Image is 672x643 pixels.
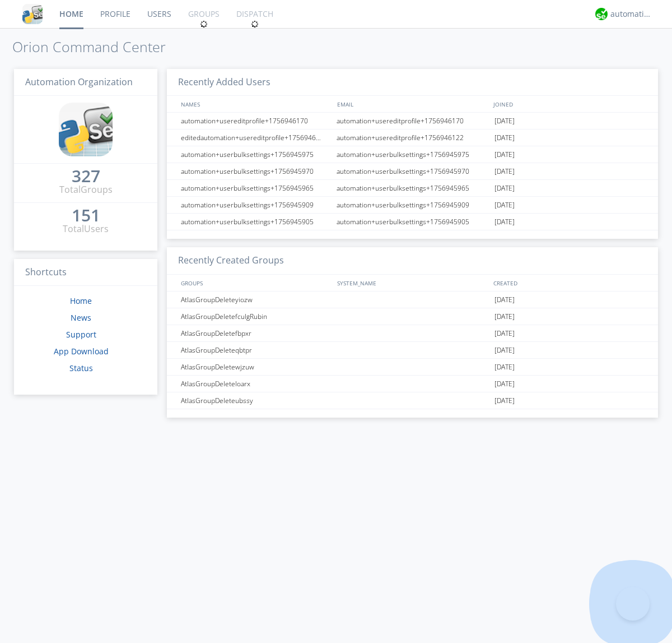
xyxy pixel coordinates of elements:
div: automation+userbulksettings+1756945970 [334,163,492,179]
a: automation+userbulksettings+1756945965automation+userbulksettings+1756945965[DATE] [167,180,658,197]
div: Total Users [63,223,109,235]
span: [DATE] [494,308,515,325]
a: editedautomation+usereditprofile+1756946122automation+usereditprofile+1756946122[DATE] [167,129,658,146]
img: d2d01cd9b4174d08988066c6d424eccd [595,8,608,20]
img: spin.svg [200,20,208,28]
a: AtlasGroupDeletefbpxr[DATE] [167,325,658,342]
div: CREATED [491,275,647,291]
img: cddb5a64eb264b2086981ab96f4c1ba7 [59,103,113,156]
div: automation+userbulksettings+1756945905 [334,214,492,230]
h3: Shortcuts [14,259,157,286]
span: [DATE] [494,392,515,409]
div: automation+userbulksettings+1756945909 [334,197,492,213]
a: automation+usereditprofile+1756946170automation+usereditprofile+1756946170[DATE] [167,113,658,129]
div: 151 [72,210,100,221]
div: JOINED [491,96,647,112]
a: automation+userbulksettings+1756945905automation+userbulksettings+1756945905[DATE] [167,214,658,230]
span: [DATE] [494,342,515,359]
a: automation+userbulksettings+1756945970automation+userbulksettings+1756945970[DATE] [167,163,658,180]
div: automation+userbulksettings+1756945965 [178,180,333,196]
div: AtlasGroupDeletefbpxr [178,325,333,341]
div: AtlasGroupDeletefculgRubin [178,308,333,325]
div: automation+atlas [610,8,652,20]
div: SYSTEM_NAME [334,275,491,291]
a: 327 [72,170,100,183]
div: automation+userbulksettings+1756945965 [334,180,492,196]
div: AtlasGroupDeleteyiozw [178,292,333,308]
div: AtlasGroupDeleteqbtpr [178,342,333,358]
div: automation+userbulksettings+1756945909 [178,197,333,213]
div: NAMES [178,96,332,112]
a: Home [70,295,92,306]
a: AtlasGroupDeletewjzuw[DATE] [167,359,658,376]
a: AtlasGroupDeletefculgRubin[DATE] [167,308,658,325]
img: spin.svg [251,20,259,28]
a: AtlasGroupDeleteloarx[DATE] [167,376,658,392]
div: automation+userbulksettings+1756945975 [334,146,492,163]
div: AtlasGroupDeleteloarx [178,376,333,392]
span: [DATE] [494,146,515,163]
a: App Download [54,346,109,357]
div: automation+usereditprofile+1756946170 [334,113,492,129]
div: Total Groups [59,183,113,196]
a: automation+userbulksettings+1756945909automation+userbulksettings+1756945909[DATE] [167,197,658,214]
div: automation+usereditprofile+1756946122 [334,129,492,146]
h3: Recently Added Users [167,69,658,96]
a: Support [66,329,96,340]
a: AtlasGroupDeleteubssy[DATE] [167,392,658,409]
a: 151 [72,210,100,223]
iframe: Toggle Customer Support [616,587,650,621]
div: AtlasGroupDeleteubssy [178,392,333,409]
span: Automation Organization [25,76,133,88]
div: automation+usereditprofile+1756946170 [178,113,333,129]
div: automation+userbulksettings+1756945970 [178,163,333,179]
img: cddb5a64eb264b2086981ab96f4c1ba7 [22,4,43,24]
div: editedautomation+usereditprofile+1756946122 [178,129,333,146]
div: GROUPS [178,275,332,291]
a: AtlasGroupDeleteyiozw[DATE] [167,292,658,308]
span: [DATE] [494,359,515,376]
div: automation+userbulksettings+1756945905 [178,214,333,230]
span: [DATE] [494,197,515,214]
span: [DATE] [494,129,515,146]
span: [DATE] [494,163,515,180]
span: [DATE] [494,214,515,230]
span: [DATE] [494,292,515,308]
a: Status [69,363,93,373]
a: automation+userbulksettings+1756945975automation+userbulksettings+1756945975[DATE] [167,146,658,163]
span: [DATE] [494,113,515,129]
span: [DATE] [494,180,515,197]
span: [DATE] [494,376,515,392]
a: AtlasGroupDeleteqbtpr[DATE] [167,342,658,359]
div: EMAIL [334,96,491,112]
div: automation+userbulksettings+1756945975 [178,146,333,163]
span: [DATE] [494,325,515,342]
a: News [71,312,91,323]
h3: Recently Created Groups [167,247,658,275]
div: AtlasGroupDeletewjzuw [178,359,333,375]
div: 327 [72,170,100,182]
